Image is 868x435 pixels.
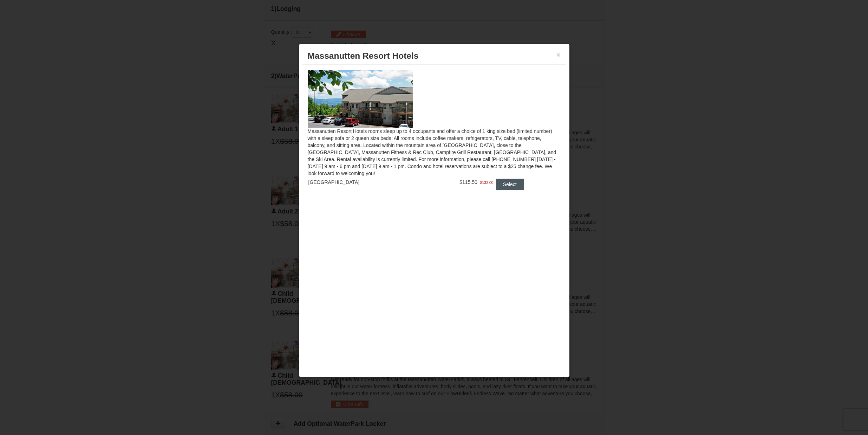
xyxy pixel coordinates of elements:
div: [GEOGRAPHIC_DATA] [308,179,419,186]
span: Massanutten Resort Hotels [308,51,419,60]
img: 19219026-1-e3b4ac8e.jpg [308,70,413,128]
span: $132.00 [480,179,494,186]
div: Massanutten Resort Hotels rooms sleep up to 4 occupants and offer a choice of 1 king size bed (li... [302,65,566,204]
button: Select [496,179,524,190]
span: $115.50 [459,179,477,185]
button: × [556,51,561,58]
